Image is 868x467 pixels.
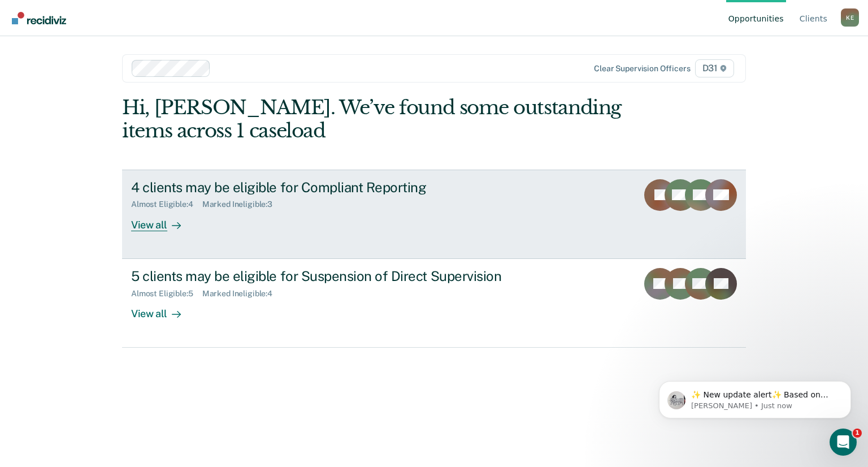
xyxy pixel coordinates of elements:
[202,200,281,209] div: Marked Ineligible : 3
[12,12,66,24] img: Recidiviz
[131,200,202,209] div: Almost Eligible : 4
[131,179,528,196] div: 4 clients may be eligible for Compliant Reporting
[202,289,281,299] div: Marked Ineligible : 4
[131,298,194,320] div: View all
[131,209,194,231] div: View all
[131,268,528,284] div: 5 clients may be eligible for Suspension of Direct Supervision
[695,59,734,77] span: D31
[49,44,195,54] p: Message from Kim, sent Just now
[122,96,621,142] div: Hi, [PERSON_NAME]. We’ve found some outstanding items across 1 caseload
[830,429,857,456] iframe: Intercom live chat
[122,259,746,348] a: 5 clients may be eligible for Suspension of Direct SupervisionAlmost Eligible:5Marked Ineligible:...
[594,64,690,73] div: Clear supervision officers
[122,170,746,259] a: 4 clients may be eligible for Compliant ReportingAlmost Eligible:4Marked Ineligible:3View all
[841,8,859,27] div: K E
[841,8,859,27] button: Profile dropdown button
[49,33,194,256] span: ✨ New update alert✨ Based on your feedback, we've made a few updates we wanted to share. 1. We ha...
[642,357,868,436] iframe: Intercom notifications message
[131,289,202,299] div: Almost Eligible : 5
[853,429,862,438] span: 1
